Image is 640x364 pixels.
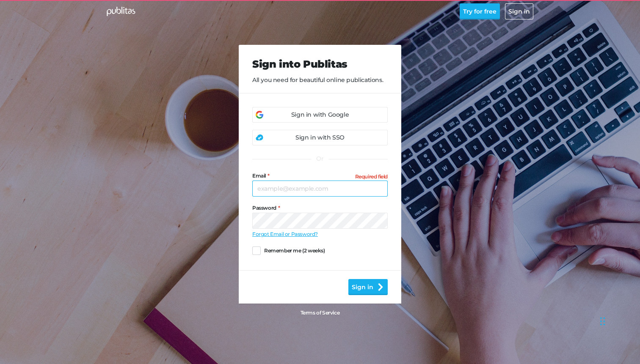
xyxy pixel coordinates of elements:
a: Sign in with SSO [252,130,388,145]
div: Or [311,154,328,163]
a: Terms of Service [297,307,343,319]
div: Sign in with SSO [295,133,345,142]
button: Sign in [348,279,388,295]
iframe: Chat Widget [598,300,640,341]
input: example@example.com [252,181,388,197]
h6: Required field [355,174,388,180]
button: Try for free [460,3,500,19]
label: Password [252,205,388,211]
a: Forgot Email or Password? [252,231,318,237]
button: Sign in [505,3,533,19]
span: Remember me (2 weeks) [264,248,325,254]
p: All you need for beautiful online publications. [252,76,388,85]
label: Email [252,173,388,179]
a: Sign in with Google [252,107,388,123]
h2: Sign into Publitas [252,58,388,71]
div: Sign in with Google [291,110,349,119]
div: Drag [600,309,605,334]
